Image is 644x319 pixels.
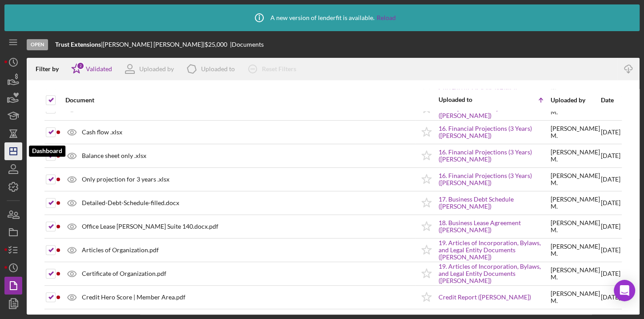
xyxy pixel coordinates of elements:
[36,65,65,73] div: Filter by
[551,219,600,234] div: [PERSON_NAME] M .
[601,168,620,190] div: [DATE]
[551,125,600,139] div: [PERSON_NAME] M .
[439,219,550,234] a: 18. Business Lease Agreement ([PERSON_NAME])
[76,62,85,70] div: 2
[601,215,620,238] div: [DATE]
[551,243,600,257] div: [PERSON_NAME] M .
[551,267,600,281] div: [PERSON_NAME] M .
[55,40,101,48] b: Trust Extensions
[82,223,218,230] div: Office Lease [PERSON_NAME] Suite 140.docx.pdf
[439,196,550,210] a: 17. Business Debt Schedule ([PERSON_NAME])
[601,286,620,308] div: [DATE]
[439,96,494,103] div: Uploaded to
[601,121,620,143] div: [DATE]
[82,152,146,159] div: Balance sheet only .xlsx
[82,199,179,206] div: Detailed-Debt-Schedule-filled.docx
[139,65,174,73] div: Uploaded by
[551,149,600,163] div: [PERSON_NAME] M .
[601,97,620,104] div: Date
[439,172,550,186] a: 16. Financial Projections (3 Years) ([PERSON_NAME])
[551,172,600,186] div: [PERSON_NAME] M .
[439,125,550,139] a: 16. Financial Projections (3 Years) ([PERSON_NAME])
[82,294,185,301] div: Credit Hero Score | Member Area.pdf
[65,97,415,104] div: Document
[241,60,305,78] button: Reset Filters
[205,40,227,48] span: $25,000
[82,129,122,136] div: Cash flow .xlsx
[439,294,531,301] a: Credit Report ([PERSON_NAME])
[601,262,620,285] div: [DATE]
[439,149,550,163] a: 16. Financial Projections (3 Years) ([PERSON_NAME])
[262,60,296,78] div: Reset Filters
[103,41,205,48] div: [PERSON_NAME] [PERSON_NAME] |
[439,263,550,284] a: 19. Articles of Incorporation, Bylaws, and Legal Entity Documents ([PERSON_NAME])
[82,176,169,183] div: Only projection for 3 years .xlsx
[551,196,600,210] div: [PERSON_NAME] M .
[55,41,103,48] div: |
[86,65,112,73] div: Validated
[27,39,48,50] div: Open
[551,97,600,104] div: Uploaded by
[248,7,396,29] div: A new version of lenderfit is available.
[614,280,635,301] div: Open Intercom Messenger
[601,192,620,214] div: [DATE]
[201,65,235,73] div: Uploaded to
[439,239,550,261] a: 19. Articles of Incorporation, Bylaws, and Legal Entity Documents ([PERSON_NAME])
[601,145,620,167] div: [DATE]
[601,239,620,261] div: [DATE]
[82,246,159,254] div: Articles of Organization.pdf
[82,270,166,277] div: Certificate of Organization.pdf
[551,290,600,304] div: [PERSON_NAME] M .
[230,41,264,48] div: | Documents
[377,14,396,21] a: Reload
